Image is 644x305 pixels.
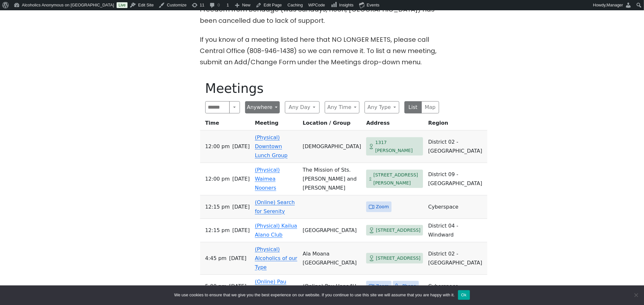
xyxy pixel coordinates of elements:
td: (Online) Pau Hana4U [300,275,364,298]
button: Any Day [285,101,320,113]
span: No [633,292,639,298]
button: Search [229,101,240,113]
td: Cyberspace [426,275,487,298]
button: Any Time [325,101,359,113]
th: Time [200,119,252,130]
span: Zoom [376,282,389,290]
span: [STREET_ADDRESS] [376,226,420,234]
p: If you know of a meeting listed here that NO LONGER MEETS, please call Central Office (808-946-14... [200,34,444,68]
td: Ala Moana [GEOGRAPHIC_DATA] [300,242,364,275]
span: Zoom [376,203,389,211]
a: (Online) Search for Serenity [255,199,295,214]
span: Phone [402,282,416,290]
button: Anywhere [245,101,280,113]
span: [DATE] [229,282,246,291]
button: Any Type [365,101,399,113]
td: District 04 - Windward [426,219,487,242]
span: 12:00 PM [205,175,230,184]
td: District 02 - [GEOGRAPHIC_DATA] [426,130,487,163]
td: District 09 - [GEOGRAPHIC_DATA] [426,163,487,195]
span: [DATE] [232,142,250,151]
span: [DATE] [232,175,250,184]
span: We use cookies to ensure that we give you the best experience on our website. If you continue to ... [174,292,454,298]
span: [DATE] [232,202,250,211]
td: [DEMOGRAPHIC_DATA] [300,130,364,163]
span: 12:15 PM [205,226,230,235]
td: The Mission of Sts. [PERSON_NAME] and [PERSON_NAME] [300,163,364,195]
button: Map [421,101,439,113]
span: 12:15 PM [205,202,230,211]
span: 4:45 PM [205,254,227,263]
span: [STREET_ADDRESS] [376,254,420,262]
h1: Meetings [205,81,439,96]
span: 12:00 PM [205,142,230,151]
span: Insights [339,3,354,7]
a: (Online) Pau Hana4U [255,279,287,294]
a: (Physical) Downtown Lunch Group [255,134,288,158]
button: Ok [458,290,470,300]
span: 1317 [PERSON_NAME] [375,139,421,154]
span: Manager [607,3,623,7]
th: Meeting [252,119,300,130]
p: Freedom from Bondage (was Sundays, noon, [GEOGRAPHIC_DATA]) has been cancelled due to lack of sup... [200,4,444,26]
button: List [404,101,422,113]
td: Cyberspace [426,195,487,219]
span: 5:00 PM [205,282,227,291]
td: [GEOGRAPHIC_DATA] [300,219,364,242]
th: Location / Group [300,119,364,130]
span: [DATE] [232,226,250,235]
th: Region [426,119,487,130]
input: Search [205,101,230,113]
td: District 02 - [GEOGRAPHIC_DATA] [426,242,487,275]
span: [STREET_ADDRESS][PERSON_NAME] [374,171,421,187]
th: Address [364,119,426,130]
span: [DATE] [229,254,246,263]
a: Live [117,2,128,8]
a: (Physical) Kailua Alano Club [255,223,297,238]
a: (Physical) Waimea Nooners [255,167,280,191]
a: (Physical) Alcoholics of our Type [255,246,297,270]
